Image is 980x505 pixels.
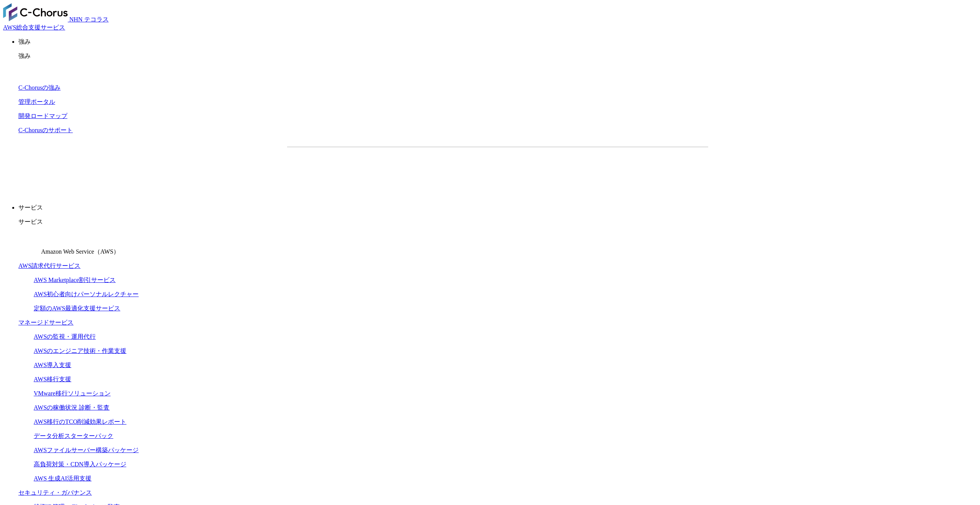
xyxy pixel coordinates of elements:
a: AWS Marketplace割引サービス [34,277,116,283]
a: まずは相談する [501,159,625,179]
a: AWSファイルサーバー構築パッケージ [34,447,139,453]
a: AWS 生成AI活用支援 [34,475,91,482]
a: 管理ポータル [18,98,55,105]
p: 強み [18,52,977,60]
a: C-Chorusのサポート [18,127,73,133]
a: 定額のAWS最適化支援サービス [34,305,120,312]
a: 資料を請求する [371,159,494,179]
a: AWS移行のTCO削減効果レポート [34,418,126,425]
p: サービス [18,204,977,212]
a: AWS初心者向けパーソナルレクチャー [34,291,139,297]
a: データ分析スターターパック [34,433,113,439]
a: セキュリティ・ガバナンス [18,489,92,496]
a: AWS請求代行サービス [18,262,80,269]
a: AWSの監視・運用代行 [34,333,96,340]
a: AWSのエンジニア技術・作業支援 [34,348,126,354]
a: 開発ロードマップ [18,113,67,119]
a: AWS総合支援サービス C-Chorus NHN テコラスAWS総合支援サービス [3,16,109,31]
a: AWS導入支援 [34,362,71,368]
a: C-Chorusの強み [18,84,60,91]
img: Amazon Web Service（AWS） [18,232,40,254]
img: AWS総合支援サービス C-Chorus [3,3,68,21]
p: 強み [18,38,977,46]
a: VMware移行ソリューション [34,390,111,397]
a: マネージドサービス [18,319,73,326]
p: サービス [18,218,977,226]
a: AWS移行支援 [34,376,71,382]
a: 高負荷対策・CDN導入パッケージ [34,461,126,467]
a: AWSの稼働状況 診断・監査 [34,404,109,411]
span: Amazon Web Service（AWS） [41,248,119,255]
